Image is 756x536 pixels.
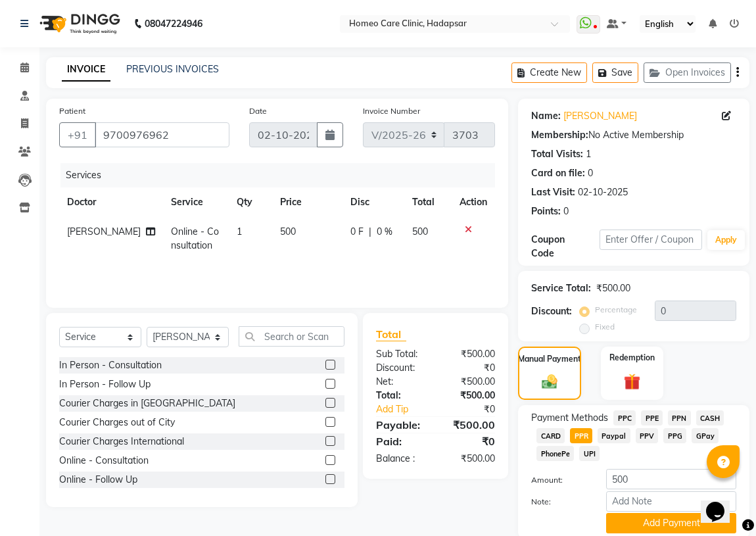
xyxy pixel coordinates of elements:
div: ₹500.00 [436,452,506,466]
span: Paypal [598,428,630,443]
button: Add Payment [606,513,736,533]
span: PPC [613,410,636,426]
div: ₹500.00 [436,347,506,361]
th: Price [272,187,343,217]
div: Payable: [366,417,436,433]
th: Action [452,187,495,217]
span: UPI [579,446,600,461]
div: 1 [586,147,591,161]
div: ₹500.00 [596,281,630,295]
button: Apply [707,230,745,250]
div: Coupon Code [531,233,600,260]
div: 0 [563,205,569,218]
input: Search by Name/Mobile/Email/Code [95,122,229,147]
span: Online - Consultation [171,226,219,251]
div: Total: [366,389,436,402]
div: Discount: [366,361,436,375]
span: PPR [570,428,592,443]
span: 500 [412,226,428,237]
b: 08047224946 [145,5,202,42]
div: ₹500.00 [436,417,506,433]
img: _gift.svg [619,372,646,393]
label: Invoice Number [363,105,420,117]
div: 0 [588,166,593,180]
div: In Person - Consultation [59,358,162,372]
div: ₹500.00 [436,375,506,389]
span: 0 F [350,225,364,239]
label: Fixed [595,321,615,333]
span: | [369,225,371,239]
input: Search or Scan [239,326,344,347]
span: [PERSON_NAME] [67,226,141,237]
span: Payment Methods [531,411,608,425]
div: Service Total: [531,281,591,295]
div: ₹0 [436,433,506,449]
button: +91 [59,122,96,147]
div: Courier Charges in [GEOGRAPHIC_DATA] [59,397,235,410]
span: 0 % [377,225,392,239]
label: Patient [59,105,85,117]
label: Manual Payment [518,353,581,365]
label: Redemption [609,352,655,364]
div: ₹500.00 [436,389,506,402]
button: Create New [511,62,587,83]
div: No Active Membership [531,128,736,142]
img: logo [34,5,124,42]
div: Discount: [531,305,572,318]
label: Percentage [595,304,637,316]
div: Name: [531,109,561,123]
div: Last Visit: [531,185,575,199]
span: CASH [696,410,724,426]
div: Total Visits: [531,147,583,161]
a: INVOICE [62,58,110,82]
div: ₹0 [447,402,505,416]
span: CARD [536,428,565,443]
span: PhonePe [536,446,574,461]
div: Courier Charges International [59,435,184,449]
div: Card on file: [531,166,585,180]
label: Note: [521,496,596,508]
th: Doctor [59,187,163,217]
th: Qty [229,187,272,217]
span: 500 [280,226,296,237]
label: Amount: [521,474,596,486]
div: Net: [366,375,436,389]
iframe: chat widget [701,483,743,523]
input: Add Note [606,491,736,512]
div: Services [60,163,505,187]
th: Total [404,187,452,217]
div: Balance : [366,452,436,466]
img: _cash.svg [537,373,563,391]
th: Disc [343,187,404,217]
a: [PERSON_NAME] [563,109,637,123]
div: Paid: [366,433,436,449]
div: ₹0 [436,361,506,375]
div: Membership: [531,128,588,142]
div: In Person - Follow Up [59,378,151,391]
div: Sub Total: [366,347,436,361]
span: PPN [668,410,691,426]
button: Save [592,62,638,83]
div: Courier Charges out of City [59,416,175,429]
div: Online - Consultation [59,454,149,468]
span: GPay [692,428,719,443]
label: Date [249,105,267,117]
div: 02-10-2025 [578,185,628,199]
div: Points: [531,205,561,218]
span: Total [376,328,406,341]
span: PPG [663,428,686,443]
span: 1 [237,226,242,237]
a: PREVIOUS INVOICES [126,63,219,75]
input: Amount [606,469,736,489]
div: Online - Follow Up [59,473,137,487]
span: PPE [641,410,663,426]
a: Add Tip [366,402,447,416]
span: PPV [636,428,659,443]
th: Service [163,187,229,217]
button: Open Invoices [644,62,731,83]
input: Enter Offer / Coupon Code [600,230,702,250]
